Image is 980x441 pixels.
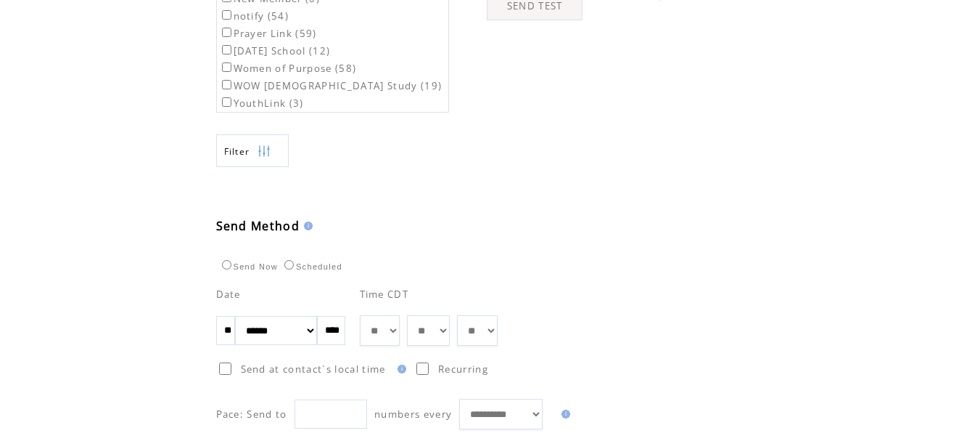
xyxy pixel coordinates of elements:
a: Filter [216,134,289,167]
label: YouthLink (3) [219,97,304,110]
span: Show filters [224,145,250,158]
span: Pace: Send to [216,408,287,421]
img: help.gif [393,365,406,373]
label: Prayer Link (59) [219,27,317,40]
span: Send at contact`s local time [241,363,386,376]
input: Scheduled [284,260,294,270]
input: YouthLink (3) [222,97,231,107]
label: Scheduled [281,262,342,271]
input: Prayer Link (59) [222,28,231,37]
span: numbers every [374,408,452,421]
label: WOW [DEMOGRAPHIC_DATA] Study (19) [219,79,442,92]
input: notify (54) [222,10,231,20]
input: Women of Purpose (58) [222,62,231,72]
input: Send Now [222,260,231,270]
img: help.gif [557,410,570,418]
label: Send Now [218,262,278,271]
span: Time CDT [360,288,409,301]
img: filters.png [258,135,271,168]
label: [DATE] School (12) [219,44,331,57]
input: [DATE] School (12) [222,45,231,54]
label: notify (54) [219,9,289,23]
span: Recurring [438,363,488,376]
input: WOW [DEMOGRAPHIC_DATA] Study (19) [222,80,231,89]
span: Date [216,288,241,301]
label: Women of Purpose (58) [219,62,357,75]
img: help.gif [300,222,313,230]
span: Send Method [216,218,300,234]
